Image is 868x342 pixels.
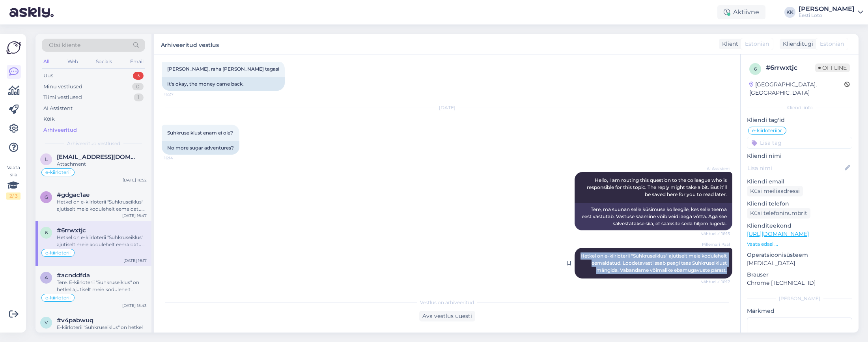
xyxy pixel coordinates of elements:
[162,141,239,155] div: No more sugar adventures?
[43,105,73,112] div: AI Assistent
[747,164,843,172] input: Lisa nimi
[123,258,147,264] div: [DATE] 16:17
[167,130,233,136] span: Suhkruseiklust enam ei ole?
[747,259,852,267] p: [MEDICAL_DATA]
[129,56,145,67] div: Email
[57,227,86,234] span: #6rrwxtjc
[45,275,48,280] span: a
[134,93,144,101] div: 1
[122,213,147,219] div: [DATE] 16:47
[747,116,852,124] p: Kliendi tag'id
[745,40,769,48] span: Estonian
[747,104,852,111] div: Kliendi info
[747,251,852,259] p: Operatsioonisüsteem
[57,317,93,324] span: #v4pabwuq
[747,295,852,302] div: [PERSON_NAME]
[57,161,147,168] div: Attachment
[57,234,147,248] div: Hetkel on e-kiirloterii "Suhkruseiklus" ajutiselt meie kodulehelt eemaldatud. Loodetavasti saab p...
[42,56,51,67] div: All
[6,192,21,200] div: 2 / 3
[6,40,21,55] img: Askly Logo
[45,250,71,255] span: e-kiirloterii
[815,64,850,72] span: Offline
[700,241,730,247] span: Pillemari Paal
[747,241,852,248] p: Vaata edasi ...
[700,279,730,285] span: Nähtud ✓ 16:17
[717,5,765,19] div: Aktiivne
[747,137,852,149] input: Lisa tag
[799,6,855,12] div: [PERSON_NAME]
[43,72,53,80] div: Uus
[132,83,144,91] div: 0
[752,128,777,133] span: e-kiirloterii
[133,72,144,80] div: 3
[164,91,194,97] span: 16:27
[122,303,147,308] div: [DATE] 15:43
[747,279,852,287] p: Chrome [TECHNICAL_ID]
[747,186,803,196] div: Küsi meiliaadressi
[747,307,852,315] p: Märkmed
[57,198,147,213] div: Hetkel on e-kiirloterii "Suhkruseiklus" ajutiselt meie kodulehelt eemaldatud. Loodetavasti saab p...
[67,140,120,147] span: Arhiveeritud vestlused
[162,77,285,91] div: It's okay, the money came back.
[747,222,852,230] p: Klienditeekond
[57,191,90,198] span: #gdgac1ae
[719,40,738,48] div: Klient
[43,83,82,91] div: Minu vestlused
[749,80,844,97] div: [GEOGRAPHIC_DATA], [GEOGRAPHIC_DATA]
[799,6,863,19] a: [PERSON_NAME]Eesti Loto
[754,66,757,72] span: 6
[419,311,475,321] div: Ava vestlus uuesti
[57,153,139,161] span: liivikakulvik@gmail.com
[820,40,844,48] span: Estonian
[780,40,813,48] div: Klienditugi
[43,126,77,134] div: Arhiveeritud
[57,324,147,338] div: E-kiirloterii "Suhkruseiklus" on hetkel ajutiselt meie kodulehelt eemaldatud. Loodetavasti saab p...
[747,200,852,208] p: Kliendi telefon
[43,93,82,101] div: Tiimi vestlused
[420,299,474,306] span: Vestlus on arhiveeritud
[747,230,809,237] a: [URL][DOMAIN_NAME]
[747,271,852,279] p: Brauser
[43,115,55,123] div: Kõik
[700,231,730,237] span: Nähtud ✓ 16:15
[66,56,80,67] div: Web
[123,177,147,183] div: [DATE] 16:52
[799,12,855,19] div: Eesti Loto
[575,203,732,230] div: Tere, ma suunan selle küsimuse kolleegile, kes selle teema eest vastutab. Vastuse saamine võib ve...
[45,194,48,200] span: g
[6,164,21,200] div: Vaata siia
[45,295,71,300] span: e-kiirloterii
[747,208,810,219] div: Küsi telefoninumbrit
[57,272,90,279] span: #acnddfda
[164,155,194,161] span: 16:14
[161,39,219,49] label: Arhiveeritud vestlus
[45,170,71,175] span: e-kiirloterii
[45,230,48,235] span: 6
[94,56,114,67] div: Socials
[49,41,80,49] span: Otsi kliente
[581,253,728,273] span: Hetkel on e-kiirloterii "Suhkruseiklus" ajutiselt meie kodulehelt eemaldatud. Loodetavasti saab p...
[162,104,732,111] div: [DATE]
[700,166,730,172] span: AI Assistent
[784,7,795,18] div: KK
[747,152,852,160] p: Kliendi nimi
[45,320,48,325] span: v
[45,156,48,162] span: l
[57,279,147,293] div: Tere. E-kiirloterii "Suhkruseiklus" on hetkel ajutiselt meie kodulehelt eemaldatud. Loodetavasti ...
[587,177,728,197] span: Hello, I am routing this question to the colleague who is responsible for this topic. The reply m...
[747,178,852,186] p: Kliendi email
[766,63,815,73] div: # 6rrwxtjc
[167,66,279,72] span: [PERSON_NAME], raha [PERSON_NAME] tagasi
